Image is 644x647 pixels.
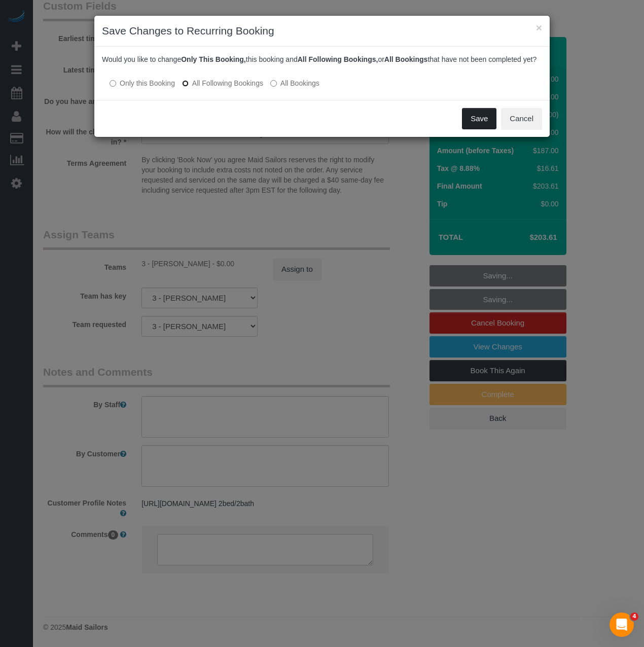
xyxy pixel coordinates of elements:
[182,80,189,87] input: All Following Bookings
[610,613,634,637] iframe: Intercom live chat
[384,55,428,63] b: All Bookings
[182,78,263,88] label: This and all the bookings after it will be changed.
[110,78,175,88] label: All other bookings in the series will remain the same.
[536,22,542,33] button: ×
[102,23,542,39] h3: Save Changes to Recurring Booking
[270,80,277,87] input: All Bookings
[462,108,496,129] button: Save
[181,55,246,63] b: Only This Booking,
[298,55,378,63] b: All Following Bookings,
[102,54,542,64] p: Would you like to change this booking and or that have not been completed yet?
[270,78,319,88] label: All bookings that have not been completed yet will be changed.
[501,108,542,129] button: Cancel
[110,80,116,87] input: Only this Booking
[630,613,638,621] span: 4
